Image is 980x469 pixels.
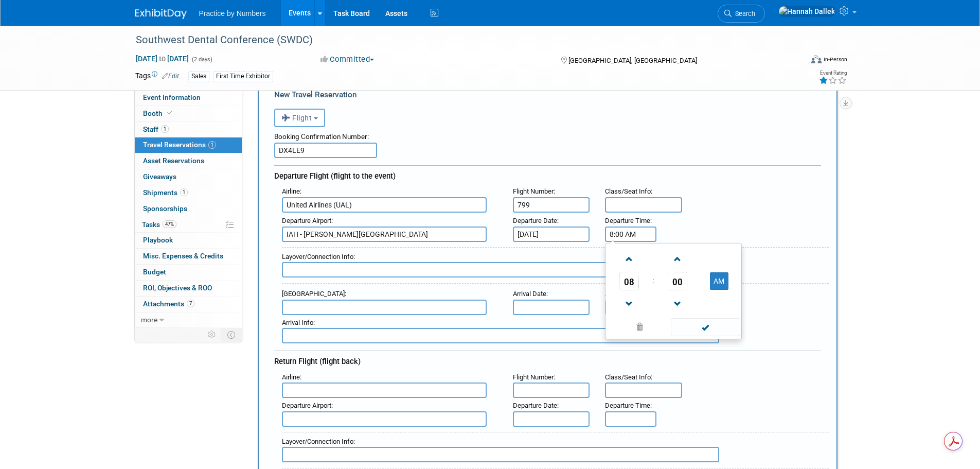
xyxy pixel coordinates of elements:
[605,217,652,224] small: :
[605,217,650,224] span: Departure Time
[282,319,315,326] small: :
[135,153,242,169] a: Asset Reservations
[143,252,223,260] span: Misc. Expenses & Credits
[142,220,176,229] span: Tasks
[513,187,554,195] span: Flight Number
[135,169,242,185] a: Giveaways
[317,54,378,65] button: Committed
[605,187,652,195] small: :
[143,125,169,133] span: Staff
[135,233,242,248] a: Playbook
[513,373,555,381] small: :
[135,122,242,137] a: Staff1
[135,265,242,280] a: Budget
[161,125,169,133] span: 1
[143,284,212,292] span: ROI, Objectives & ROO
[605,373,651,381] span: Class/Seat Info
[282,187,301,195] small: :
[143,204,187,213] span: Sponsorships
[135,201,242,217] a: Sponsorships
[668,246,687,272] a: Increment Minute
[732,10,755,18] span: Search
[608,320,671,335] a: Clear selection
[135,90,242,106] a: Event Information
[180,188,188,196] span: 1
[281,114,312,122] span: Flight
[619,272,639,290] span: Pick Hour
[778,6,835,17] img: Hannah Dallek
[670,321,741,335] a: Done
[718,5,765,23] a: Search
[513,290,546,298] span: Arrival Date
[167,110,172,116] i: Booth reservation complete
[619,290,639,317] a: Decrement Hour
[162,73,179,80] a: Edit
[605,373,652,381] small: :
[513,217,559,224] small: :
[513,290,548,298] small: :
[141,316,157,324] span: more
[163,220,176,228] span: 47%
[274,171,396,181] span: Departure Flight (flight to the event)
[143,157,204,165] span: Asset Reservations
[513,402,557,409] span: Departure Date
[135,249,242,264] a: Misc. Expenses & Credits
[710,272,728,290] button: AM
[191,56,212,63] span: (2 days)
[568,57,697,64] span: [GEOGRAPHIC_DATA], [GEOGRAPHIC_DATA]
[282,253,355,260] small: :
[221,328,242,341] td: Toggle Event Tabs
[742,54,848,69] div: Event Format
[208,141,216,149] span: 1
[605,187,651,195] span: Class/Seat Info
[157,55,167,63] span: to
[668,272,687,290] span: Pick Minute
[135,9,187,19] img: ExhibitDay
[605,402,650,409] span: Departure Time
[282,217,331,224] span: Departure Airport
[282,253,353,260] span: Layover/Connection Info
[823,56,847,63] div: In-Person
[513,187,555,195] small: :
[819,71,847,76] div: Event Rating
[132,31,787,49] div: Southwest Dental Conference (SWDC)
[650,272,656,290] td: :
[135,54,189,63] span: [DATE] [DATE]
[143,300,194,308] span: Attachments
[199,9,266,18] span: Practice by Numbers
[668,290,687,317] a: Decrement Minute
[143,93,201,101] span: Event Information
[513,373,554,381] span: Flight Number
[135,312,242,328] a: more
[282,217,333,224] small: :
[135,217,242,233] a: Tasks47%
[282,290,345,298] span: [GEOGRAPHIC_DATA]
[274,109,325,127] button: Flight
[274,127,821,143] div: Booking Confirmation Number:
[282,187,300,195] span: Airline
[282,402,331,409] span: Departure Airport
[143,236,173,244] span: Playbook
[282,290,346,298] small: :
[282,373,301,381] small: :
[513,217,557,224] span: Departure Date
[513,402,559,409] small: :
[135,297,242,312] a: Attachments7
[143,188,188,197] span: Shipments
[143,109,174,117] span: Booth
[282,402,333,409] small: :
[811,55,822,63] img: Format-Inperson.png
[135,185,242,201] a: Shipments1
[6,4,532,15] body: Rich Text Area. Press ALT-0 for help.
[203,328,221,341] td: Personalize Event Tab Strip
[143,172,176,181] span: Giveaways
[143,141,216,149] span: Travel Reservations
[605,402,652,409] small: :
[619,246,639,272] a: Increment Hour
[282,438,355,445] small: :
[282,438,353,445] span: Layover/Connection Info
[188,71,209,82] div: Sales
[135,71,179,82] td: Tags
[187,300,194,307] span: 7
[282,319,313,326] span: Arrival Info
